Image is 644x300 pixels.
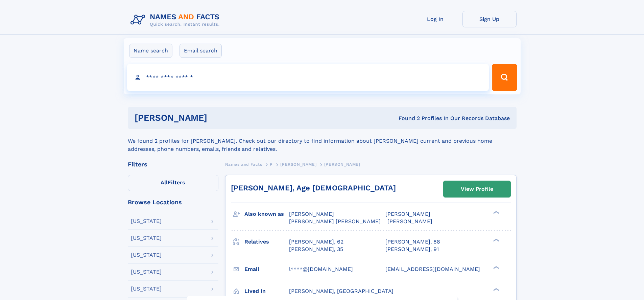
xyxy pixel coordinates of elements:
[289,218,381,225] span: [PERSON_NAME] [PERSON_NAME]
[129,44,172,58] label: Name search
[128,199,218,205] div: Browse Locations
[492,238,500,242] div: ❯
[231,184,396,192] a: [PERSON_NAME], Age [DEMOGRAPHIC_DATA]
[385,266,480,272] span: [EMAIL_ADDRESS][DOMAIN_NAME]
[324,162,360,167] span: [PERSON_NAME]
[270,160,273,168] a: P
[280,162,316,167] span: [PERSON_NAME]
[303,115,510,122] div: Found 2 Profiles In Our Records Database
[244,263,289,275] h3: Email
[289,246,343,253] a: [PERSON_NAME], 35
[461,181,493,197] div: View Profile
[131,218,162,224] div: [US_STATE]
[131,269,162,275] div: [US_STATE]
[280,160,316,168] a: [PERSON_NAME]
[128,161,218,167] div: Filters
[387,218,432,225] span: [PERSON_NAME]
[244,285,289,297] h3: Lived in
[244,236,289,248] h3: Relatives
[131,235,162,241] div: [US_STATE]
[385,238,440,246] a: [PERSON_NAME], 88
[462,11,517,27] a: Sign Up
[408,11,462,27] a: Log In
[131,252,162,258] div: [US_STATE]
[492,210,500,215] div: ❯
[270,162,273,167] span: P
[289,211,334,217] span: [PERSON_NAME]
[225,160,262,168] a: Names and Facts
[244,208,289,220] h3: Also known as
[127,64,489,91] input: search input
[385,211,430,217] span: [PERSON_NAME]
[128,129,517,153] div: We found 2 profiles for [PERSON_NAME]. Check out our directory to find information about [PERSON_...
[492,287,500,292] div: ❯
[444,181,510,197] a: View Profile
[289,288,393,294] span: [PERSON_NAME], [GEOGRAPHIC_DATA]
[131,286,162,292] div: [US_STATE]
[492,265,500,270] div: ❯
[289,238,343,246] a: [PERSON_NAME], 62
[128,11,225,29] img: Logo Names and Facts
[180,44,222,58] label: Email search
[128,175,218,191] label: Filters
[135,114,303,122] h1: [PERSON_NAME]
[385,246,439,253] a: [PERSON_NAME], 91
[161,179,168,186] span: All
[492,64,517,91] button: Search Button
